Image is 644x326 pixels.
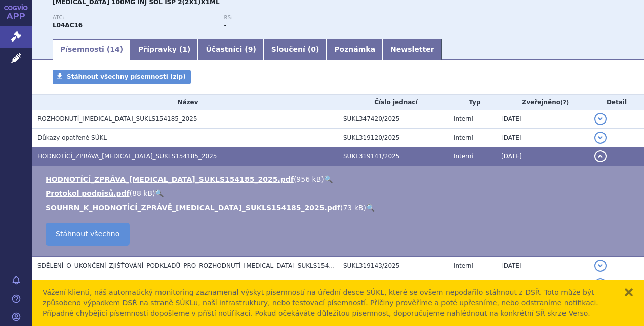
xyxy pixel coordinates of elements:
[496,275,589,294] td: [DATE]
[454,115,473,123] span: Interní
[46,174,634,184] li: ( )
[224,15,385,21] p: RS:
[496,129,589,147] td: [DATE]
[343,203,363,212] span: 73 kB
[46,189,130,197] a: Protokol podpisů.pdf
[594,260,607,272] button: detail
[496,147,589,166] td: [DATE]
[155,189,164,197] a: 🔍
[496,95,589,110] th: Zveřejněno
[37,134,107,141] span: Důkazy opatřené SÚKL
[182,45,187,53] span: 1
[132,189,152,197] span: 88 kB
[624,287,634,297] button: zavřít
[53,15,214,21] p: ATC:
[454,262,473,269] span: Interní
[67,73,186,80] span: Stáhnout všechny písemnosti (zip)
[46,223,130,246] a: Stáhnout všechno
[327,39,383,60] a: Poznámka
[594,278,607,291] button: detail
[37,115,197,123] span: ROZHODNUTÍ_TREMFYA_SUKLS154185_2025
[53,22,83,29] strong: GUSELKUMAB
[589,95,644,110] th: Detail
[131,39,198,60] a: Přípravky (1)
[338,95,449,110] th: Číslo jednací
[311,45,316,53] span: 0
[32,95,338,110] th: Název
[53,70,191,84] a: Stáhnout všechny písemnosti (zip)
[454,134,473,141] span: Interní
[594,132,607,144] button: detail
[496,110,589,129] td: [DATE]
[248,45,253,53] span: 9
[37,153,217,160] span: HODNOTÍCÍ_ZPRÁVA_TREMFYA_SUKLS154185_2025
[338,110,449,129] td: SUKL347420/2025
[37,262,359,269] span: SDĚLENÍ_O_UKONČENÍ_ZJIŠŤOVÁNÍ_PODKLADŮ_PRO_ROZHODNUTÍ_TREMFYA_SUKLS154185_2025
[296,175,321,183] span: 956 kB
[338,256,449,275] td: SUKL319143/2025
[594,113,607,125] button: detail
[449,95,496,110] th: Typ
[594,150,607,162] button: detail
[198,39,263,60] a: Účastníci (9)
[46,175,294,183] a: HODNOTÍCÍ_ZPRÁVA_[MEDICAL_DATA]_SUKLS154185_2025.pdf
[454,153,473,160] span: Interní
[338,275,449,294] td: SUKL207588/2025
[264,39,327,60] a: Sloučení (0)
[43,287,614,319] div: Vážení klienti, náš automatický monitoring zaznamenal výskyt písemností na úřední desce SÚKL, kte...
[324,175,333,183] a: 🔍
[496,256,589,275] td: [DATE]
[110,45,119,53] span: 14
[338,147,449,166] td: SUKL319141/2025
[224,22,226,29] strong: -
[53,39,131,60] a: Písemnosti (14)
[366,203,375,212] a: 🔍
[46,188,634,198] li: ( )
[383,39,442,60] a: Newsletter
[46,203,340,212] a: SOUHRN_K_HODNOTÍCÍ_ZPRÁVĚ_[MEDICAL_DATA]_SUKLS154185_2025.pdf
[560,99,569,106] abbr: (?)
[338,129,449,147] td: SUKL319120/2025
[46,202,634,213] li: ( )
